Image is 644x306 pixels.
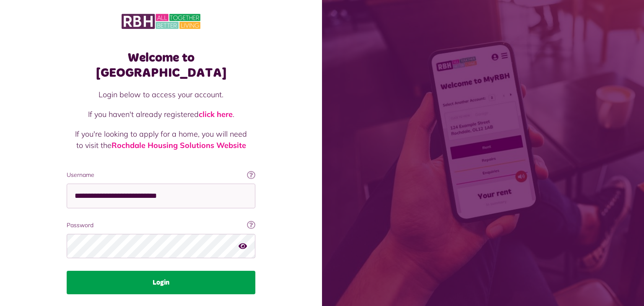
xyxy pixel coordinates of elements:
[67,271,255,294] button: Login
[67,171,255,179] label: Username
[122,13,200,30] img: MyRBH
[67,50,255,80] h1: Welcome to [GEOGRAPHIC_DATA]
[112,140,246,150] a: Rochdale Housing Solutions Website
[75,109,247,120] p: If you haven't already registered .
[199,109,233,119] a: click here
[75,128,247,151] p: If you're looking to apply for a home, you will need to visit the
[75,89,247,100] p: Login below to access your account.
[67,221,255,230] label: Password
